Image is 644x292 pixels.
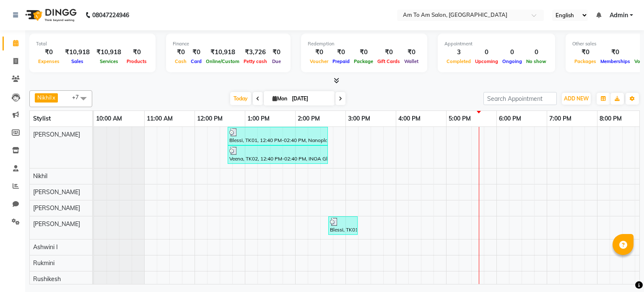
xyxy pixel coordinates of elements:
div: ₹0 [598,47,632,57]
div: ₹0 [189,47,204,57]
div: ₹3,726 [241,47,269,57]
a: 1:00 PM [245,113,272,125]
span: Voucher [308,58,330,64]
a: 5:00 PM [447,113,473,125]
div: 3 [444,47,473,57]
a: x [52,94,55,101]
b: 08047224946 [92,3,129,27]
span: Nikhil [37,94,52,101]
div: ₹0 [308,47,330,57]
span: [PERSON_NAME] [33,204,80,212]
div: Appointment [444,40,548,47]
span: Products [125,58,149,64]
span: Package [352,58,375,64]
span: Completed [444,58,473,64]
div: Veena, TK02, 12:40 PM-02:40 PM, INOA Global Colour (No [MEDICAL_DATA]) - Short ([DEMOGRAPHIC_DATA... [229,147,327,163]
span: [PERSON_NAME] [33,188,80,196]
div: ₹0 [269,47,284,57]
span: [PERSON_NAME] [33,220,80,228]
input: 2025-09-01 [289,92,331,105]
span: Ashwini I [33,243,58,251]
span: Memberships [598,58,632,64]
a: 8:00 PM [597,113,624,125]
div: Redemption [308,40,421,47]
span: Cash [173,58,189,64]
a: 4:00 PM [396,113,423,125]
div: ₹0 [330,47,352,57]
div: 0 [473,47,500,57]
input: Search Appointment [483,92,557,105]
span: Expenses [36,58,62,64]
div: ₹0 [173,47,189,57]
span: Due [270,58,283,64]
iframe: chat widget [609,258,636,284]
span: Sales [69,58,86,64]
span: Card [189,58,204,64]
span: Prepaid [330,58,352,64]
span: [PERSON_NAME] [33,131,80,138]
div: 0 [524,47,548,57]
a: 11:00 AM [145,113,175,125]
a: 6:00 PM [497,113,523,125]
span: ADD NEW [564,95,589,102]
span: Rukmini [33,259,55,267]
span: Packages [572,58,598,64]
div: ₹0 [572,47,598,57]
a: 10:00 AM [94,113,124,125]
span: Admin [610,11,628,20]
span: No show [524,58,548,64]
span: Gift Cards [375,58,402,64]
img: logo [21,3,79,27]
div: Finance [173,40,284,47]
div: Blessi, TK01, 12:40 PM-02:40 PM, Nanoplastia Short ([DEMOGRAPHIC_DATA]) (₹7499) [229,128,327,144]
div: ₹10,918 [204,47,241,57]
span: Upcoming [473,58,500,64]
span: Stylist [33,115,51,122]
div: Blessi, TK01, 02:40 PM-03:15 PM, Cleanup ([DEMOGRAPHIC_DATA] & [DEMOGRAPHIC_DATA]) (₹2999),Peel O... [329,218,357,234]
span: Rushikesh [33,275,61,283]
div: ₹0 [402,47,421,57]
button: ADD NEW [562,93,591,105]
a: 3:00 PM [346,113,372,125]
span: +7 [72,94,85,100]
a: 7:00 PM [547,113,574,125]
div: ₹10,918 [62,47,93,57]
a: 2:00 PM [296,113,322,125]
div: ₹10,918 [93,47,125,57]
div: ₹0 [125,47,149,57]
div: ₹0 [352,47,375,57]
span: Online/Custom [204,58,241,64]
div: ₹0 [36,47,62,57]
div: 0 [500,47,524,57]
span: Nikhil [33,172,47,180]
span: Ongoing [500,58,524,64]
span: Services [98,58,120,64]
a: 12:00 PM [195,113,225,125]
span: Mon [270,95,289,102]
div: Total [36,40,149,47]
span: Today [230,92,251,105]
span: Wallet [402,58,421,64]
div: ₹0 [375,47,402,57]
span: Petty cash [241,58,269,64]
